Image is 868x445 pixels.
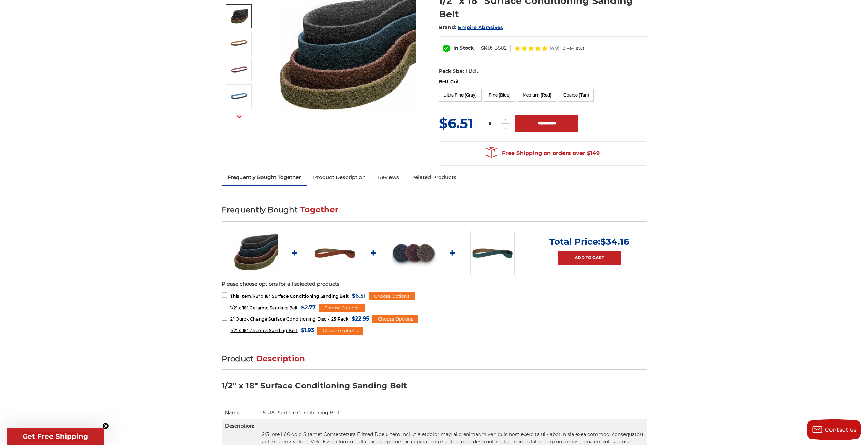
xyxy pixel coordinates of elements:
[234,231,278,275] img: Surface Conditioning Sanding Belts
[231,61,248,78] img: 1/2"x18" Medium Surface Conditioning Belt
[230,305,298,310] span: 1/2" x 18" Ceramic Sanding Belt
[561,46,584,50] span: 12 Reviews
[319,304,365,312] div: Choose Options
[549,236,629,247] p: Total Price:
[300,205,338,214] span: Together
[231,8,248,25] img: Surface Conditioning Sanding Belts
[405,170,462,185] a: Related Products
[439,24,457,30] span: Brand:
[230,294,349,299] span: 1/2" x 18" Surface Conditioning Sanding Belt
[231,34,248,51] img: 1/2"x18" Coarse Surface Conditioning Belt
[222,280,647,288] p: Please choose options for all selected products
[369,292,415,300] div: Choose Options
[352,314,369,323] span: $22.95
[102,422,109,429] button: Close teaser
[301,326,314,335] span: $1.93
[222,354,254,364] span: Product
[231,109,248,124] button: Next
[230,316,349,322] span: 2" Quick Change Surface Conditioning Disc - 25 Pack
[372,170,405,185] a: Reviews
[307,170,372,185] a: Product Description
[230,294,252,299] strong: This Item:
[225,423,254,429] strong: Description:
[352,291,366,300] span: $6.51
[453,45,474,51] span: In Stock
[494,45,507,52] dd: BS02
[225,410,240,416] strong: Name:
[807,419,861,440] button: Contact us
[439,68,464,75] dt: Pack Size:
[600,236,629,247] span: $34.16
[486,147,600,160] span: Free Shipping on orders over $149
[230,328,297,333] span: 1/2" x 18" Zirconia Sanding Belt
[466,68,479,75] dd: 1 Belt
[256,354,305,364] span: Description
[481,45,492,52] dt: SKU:
[825,427,857,433] span: Contact us
[550,46,559,50] span: (4.9)
[231,88,248,105] img: 1/2"x18" Fine Surface Conditioning Belt
[439,78,647,85] label: Belt Grit:
[458,24,503,30] a: Empire Abrasives
[372,315,418,323] div: Choose Options
[222,205,298,214] span: Frequently Bought
[23,432,88,441] span: Get Free Shipping
[259,406,647,419] td: .5"x18" Surface Conditioning Belt
[558,251,621,265] a: Add to Cart
[317,327,363,335] div: Choose Options
[439,115,473,132] span: $6.51
[7,428,104,445] div: Get Free ShippingClose teaser
[222,381,647,396] h3: 1/2" x 18" Surface Conditioning Sanding Belt
[301,303,316,312] span: $2.77
[222,170,307,185] a: Frequently Bought Together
